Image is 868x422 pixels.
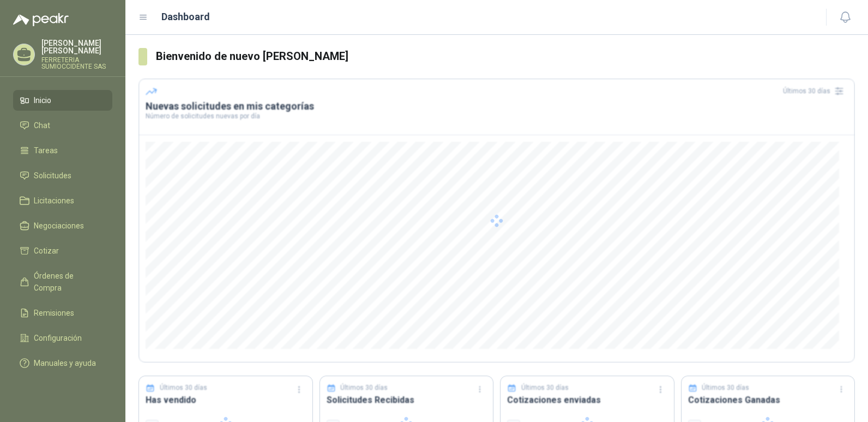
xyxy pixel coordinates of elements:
a: Tareas [13,140,112,161]
h1: Dashboard [161,9,210,25]
span: Solicitudes [34,170,71,182]
img: Logo peakr [13,13,69,26]
span: Configuración [34,332,82,344]
a: Manuales y ayuda [13,353,112,373]
span: Chat [34,119,50,131]
a: Configuración [13,328,112,348]
a: Remisiones [13,303,112,323]
a: Órdenes de Compra [13,266,112,298]
h3: Bienvenido de nuevo [PERSON_NAME] [156,48,855,65]
a: Licitaciones [13,190,112,211]
span: Negociaciones [34,220,84,232]
a: Cotizar [13,240,112,261]
a: Solicitudes [13,165,112,186]
span: Cotizar [34,245,59,257]
a: Inicio [13,90,112,111]
a: Chat [13,115,112,136]
p: [PERSON_NAME] [PERSON_NAME] [41,39,112,55]
span: Tareas [34,144,58,156]
a: Negociaciones [13,215,112,236]
span: Remisiones [34,307,74,319]
span: Inicio [34,94,51,106]
span: Manuales y ayuda [34,357,96,369]
span: Licitaciones [34,195,74,207]
span: Órdenes de Compra [34,270,102,294]
p: FERRETERIA SUMIOCCIDENTE SAS [41,57,112,70]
